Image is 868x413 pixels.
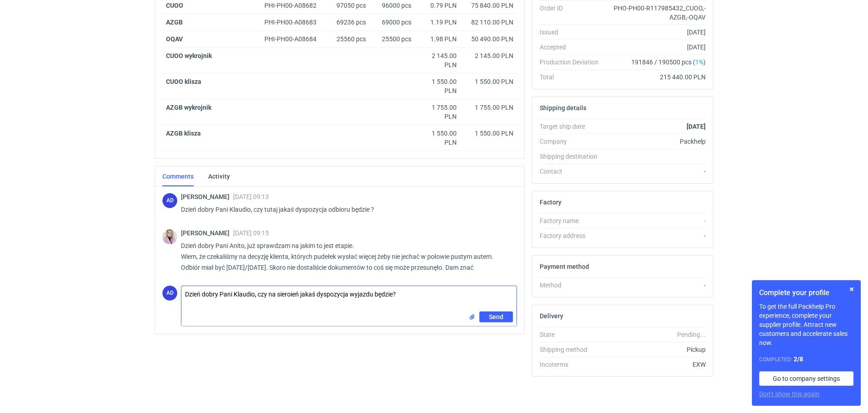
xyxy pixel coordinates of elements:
[540,58,606,67] div: Production Deviation
[687,123,706,130] strong: [DATE]
[606,231,706,240] div: -
[540,360,606,369] div: Incoterms
[540,199,561,206] h2: Factory
[419,103,457,121] div: 1 755.00 PLN
[181,286,517,311] textarea: Dzień dobry Pani Klaudio, czy na sieroień jakaś dyspozycja wyjazdu będzie?
[606,73,706,82] div: 215 440.00 PLN
[540,281,606,290] div: Method
[162,193,177,208] figcaption: AD
[166,19,183,26] strong: AZGB
[264,1,325,10] div: PHI-PH00-A08682
[166,130,201,137] strong: AZGB klisza
[419,129,457,147] div: 1 550.00 PLN
[540,73,606,82] div: Total
[166,2,183,9] strong: CUOO
[419,18,457,27] div: 1.19 PLN
[166,52,212,59] strong: CUOO wykrojnik
[370,14,415,31] div: 69000 pcs
[464,129,513,138] div: 1 550.00 PLN
[540,152,606,161] div: Shipping destination
[489,314,503,320] span: Send
[794,355,803,363] strong: 2 / 8
[606,216,706,225] div: -
[166,35,183,43] strong: OQAV
[162,229,177,244] img: Klaudia Wiśniewska
[759,287,853,298] h1: Complete your profile
[329,14,370,31] div: 69236 pcs
[540,231,606,240] div: Factory address
[540,122,606,131] div: Target ship date
[181,204,510,215] p: Dzień dobry Pani Klaudio, czy tutaj jakaś dyspozycja odbioru będzie ?
[540,4,606,22] div: Order ID
[162,286,177,301] div: Anita Dolczewska
[759,355,853,364] div: Completed:
[759,389,819,398] button: Don’t show this again
[540,167,606,176] div: Contact
[162,166,194,186] a: Comments
[606,43,706,52] div: [DATE]
[181,193,233,200] span: [PERSON_NAME]
[540,263,589,270] h2: Payment method
[540,137,606,146] div: Company
[606,360,706,369] div: EXW
[166,78,201,85] strong: CUOO klisza
[464,1,513,10] div: 75 840.00 PLN
[464,51,513,60] div: 2 145.00 PLN
[759,302,853,347] p: To get the full Packhelp Pro experience, complete your supplier profile. Attract new customers an...
[370,31,415,48] div: 25500 pcs
[208,166,230,186] a: Activity
[540,312,563,320] h2: Delivery
[540,216,606,225] div: Factory name
[606,137,706,146] div: Packhelp
[419,34,457,44] div: 1.98 PLN
[181,240,510,273] p: Dzień dobry Pani Anito, już sprawdzam na jakim to jest etapie. Wiem, że czekaliśmy na decyzję kli...
[540,345,606,354] div: Shipping method
[677,331,706,338] em: Pending...
[479,311,513,322] button: Send
[264,18,325,27] div: PHI-PH00-A08683
[631,58,706,67] span: 191846 / 190500 pcs ( )
[419,51,457,69] div: 2 145.00 PLN
[419,1,457,10] div: 0.79 PLN
[540,104,586,112] h2: Shipping details
[695,58,703,66] span: 1%
[606,28,706,37] div: [DATE]
[846,284,857,295] button: Skip for now
[162,193,177,208] div: Anita Dolczewska
[233,193,269,200] span: [DATE] 09:13
[464,18,513,27] div: 82 110.00 PLN
[233,229,269,237] span: [DATE] 09:15
[162,286,177,301] figcaption: AD
[606,4,706,22] div: PHO-PH00-R117985432_CUOO,-AZGB,-OQAV
[540,330,606,339] div: State
[759,371,853,386] a: Go to company settings
[181,229,233,237] span: [PERSON_NAME]
[606,281,706,290] div: -
[464,77,513,86] div: 1 550.00 PLN
[464,34,513,44] div: 50 490.00 PLN
[540,28,606,37] div: Issued
[166,104,211,111] strong: AZGB wykrojnik
[606,167,706,176] div: -
[264,34,325,44] div: PHI-PH00-A08684
[329,31,370,48] div: 25560 pcs
[419,77,457,95] div: 1 550.00 PLN
[606,345,706,354] div: Pickup
[464,103,513,112] div: 1 755.00 PLN
[540,43,606,52] div: Accepted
